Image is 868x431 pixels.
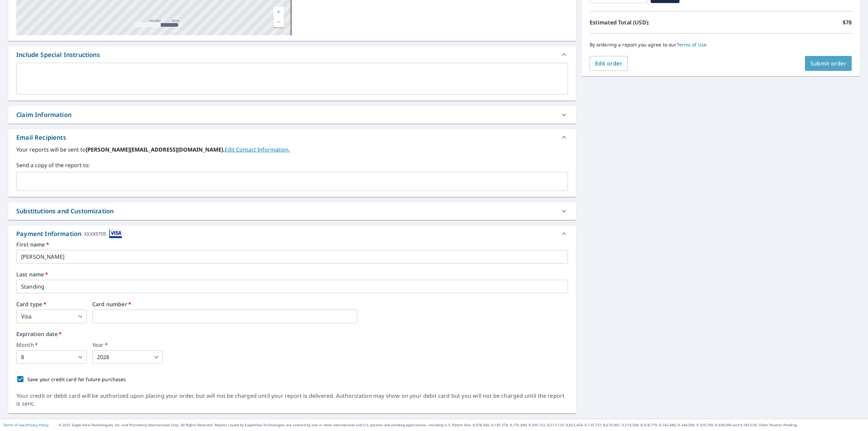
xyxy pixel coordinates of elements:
[92,310,357,323] iframe: secure payment field
[92,342,163,348] label: Year
[225,146,290,153] a: EditContactInfo
[16,301,87,307] label: Card type
[26,423,48,427] a: Privacy Policy
[16,133,66,142] div: Email Recipients
[590,18,721,26] p: Estimated Total (USD):
[590,42,852,48] p: By ordering a report you agree to our
[109,229,122,238] img: cardImage
[59,423,865,428] p: © 2025 Eagle View Technologies, Inc. and Pictometry International Corp. All Rights Reserved. Repo...
[8,129,576,145] div: Email Recipients
[3,423,24,427] a: Terms of Use
[16,207,114,216] div: Substitutions and Customization
[16,229,122,238] div: Payment Information
[16,392,568,408] div: Your credit or debit card will be authorized upon placing your order, but will not be charged unt...
[8,106,576,123] div: Claim Information
[590,56,628,71] button: Edit order
[8,202,576,220] div: Substitutions and Customization
[595,60,623,67] span: Edit order
[805,56,852,71] button: Submit order
[16,161,568,169] label: Send a copy of the report to:
[16,110,72,119] div: Claim Information
[16,50,100,59] div: Include Special Instructions
[92,350,163,364] div: 2028
[843,18,852,26] p: $78
[16,350,87,364] div: 8
[810,60,847,67] span: Submit order
[274,7,284,17] a: Current Level 17, Zoom In
[27,376,126,383] p: Save your credit card for future purchases
[16,310,87,323] div: Visa
[16,342,87,348] label: Month
[3,423,48,427] p: |
[84,229,106,238] div: XXXX9709
[677,41,707,48] a: Terms of Use
[274,17,284,27] a: Current Level 17, Zoom Out
[16,272,568,277] label: Last name
[92,301,568,307] label: Card number
[16,242,568,247] label: First name
[16,145,568,154] label: Your reports will be sent to
[86,146,225,153] b: [PERSON_NAME][EMAIL_ADDRESS][DOMAIN_NAME].
[8,46,576,63] div: Include Special Instructions
[16,331,568,337] label: Expiration date
[8,226,576,242] div: Payment InformationXXXX9709cardImage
